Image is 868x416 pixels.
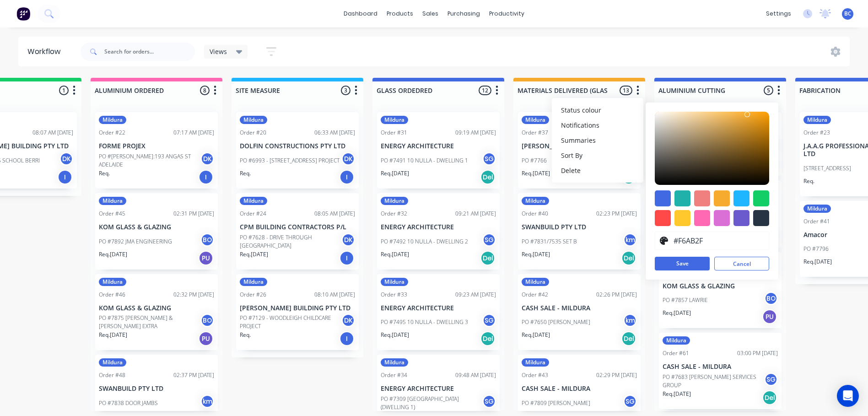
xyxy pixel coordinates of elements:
[663,309,691,317] p: Req. [DATE]
[240,250,268,259] p: Req. [DATE]
[737,349,778,357] div: 03:00 PM [DATE]
[381,278,408,286] div: Mildura
[99,358,126,367] div: Mildura
[803,217,830,226] div: Order #41
[381,371,407,379] div: Order #34
[482,152,496,166] div: SG
[663,349,689,357] div: Order #61
[522,358,549,367] div: Mildura
[210,47,227,56] span: Views
[199,251,213,265] div: PU
[173,371,214,379] div: 02:37 PM [DATE]
[522,169,550,178] p: Req. [DATE]
[674,210,690,226] div: #ffc82c
[104,43,195,61] input: Search for orders...
[522,210,548,218] div: Order #40
[518,193,641,270] div: MilduraOrder #4002:23 PM [DATE]SWANBUILD PTY LTDPO #7831/7535 SET BkmReq.[DATE]Del
[674,190,690,206] div: #20b2aa
[381,395,482,411] p: PO #7309 [GEOGRAPHIC_DATA] (DWELLING 1)
[733,210,749,226] div: #6a5acd
[753,190,769,206] div: #13ce66
[522,304,637,312] p: CASH SALE - MILDURA
[762,309,777,324] div: PU
[314,291,355,299] div: 08:10 AM [DATE]
[99,291,125,299] div: Order #46
[455,291,496,299] div: 09:23 AM [DATE]
[623,313,637,327] div: km
[552,103,643,118] button: Status colour
[803,116,831,124] div: Mildura
[714,210,730,226] div: #da70d6
[733,190,749,206] div: #1fb6ff
[240,304,355,312] p: [PERSON_NAME] BUILDING PTY LTD
[240,314,341,330] p: PO #7129 - WOODLEIGH CHILDCARE PROJECT
[199,331,213,346] div: PU
[99,250,127,259] p: Req. [DATE]
[381,250,409,259] p: Req. [DATE]
[621,331,636,346] div: Del
[803,129,830,137] div: Order #23
[522,157,547,165] p: PO #7766
[623,394,637,408] div: SG
[381,318,468,326] p: PO #7495 10 NULLA - DWELLING 3
[561,105,601,115] span: Status colour
[240,197,267,205] div: Mildura
[340,251,354,265] div: I
[99,152,200,169] p: PO #[PERSON_NAME]:193 ANGAS ST ADELAIDE
[381,358,408,367] div: Mildura
[382,7,418,21] div: products
[58,170,72,184] div: I
[99,210,125,218] div: Order #45
[522,142,637,150] p: [PERSON_NAME]
[655,210,671,226] div: #ff4949
[522,331,550,339] p: Req. [DATE]
[341,152,355,166] div: DK
[522,238,577,246] p: PO #7831/7535 SET B
[200,152,214,166] div: DK
[443,7,485,21] div: purchasing
[173,210,214,218] div: 02:31 PM [DATE]
[99,385,214,393] p: SWANBUILD PTY LTD
[236,274,359,351] div: MilduraOrder #2608:10 AM [DATE][PERSON_NAME] BUILDING PTY LTDPO #7129 - WOODLEIGH CHILDCARE PROJE...
[482,394,496,408] div: SG
[714,257,769,270] button: Cancel
[339,7,382,21] a: dashboard
[381,291,407,299] div: Order #33
[99,142,214,150] p: FORME PROJEX
[762,390,777,405] div: Del
[480,331,495,346] div: Del
[95,274,218,351] div: MilduraOrder #4602:32 PM [DATE]KOM GLASS & GLAZINGPO #7875 [PERSON_NAME] & [PERSON_NAME] EXTRABOR...
[99,314,200,330] p: PO #7875 [PERSON_NAME] & [PERSON_NAME] EXTRA
[655,257,710,270] button: Save
[480,170,495,184] div: Del
[27,46,65,57] div: Workflow
[200,313,214,327] div: BO
[596,371,637,379] div: 02:29 PM [DATE]
[99,116,126,124] div: Mildura
[522,250,550,259] p: Req. [DATE]
[714,190,730,206] div: #f6ab2f
[552,133,643,148] button: Summaries
[623,233,637,247] div: km
[803,205,831,213] div: Mildura
[663,390,691,398] p: Req. [DATE]
[552,163,643,178] button: Delete
[482,233,496,247] div: SG
[99,238,172,246] p: PO #7892 JMA ENGINEERING
[659,252,782,329] div: MilduraOrder #4402:30 PM [DATE]KOM GLASS & GLAZINGPO #7857 LAWRIEBOReq.[DATE]PU
[95,193,218,270] div: MilduraOrder #4502:31 PM [DATE]KOM GLASS & GLAZINGPO #7892 JMA ENGINEERINGBOReq.[DATE]PU
[485,7,529,21] div: productivity
[764,292,778,305] div: BO
[803,177,814,185] p: Req.
[240,223,355,231] p: CPM BUILDING CONTRACTORS P/L
[341,233,355,247] div: DK
[99,223,214,231] p: KOM GLASS & GLAZING
[99,169,110,178] p: Req.
[552,148,643,163] button: Sort By
[522,278,549,286] div: Mildura
[694,210,710,226] div: #ff69b4
[381,331,409,339] p: Req. [DATE]
[803,245,829,253] p: PO #7796
[240,129,266,137] div: Order #20
[663,296,708,304] p: PO #7857 LAWRIE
